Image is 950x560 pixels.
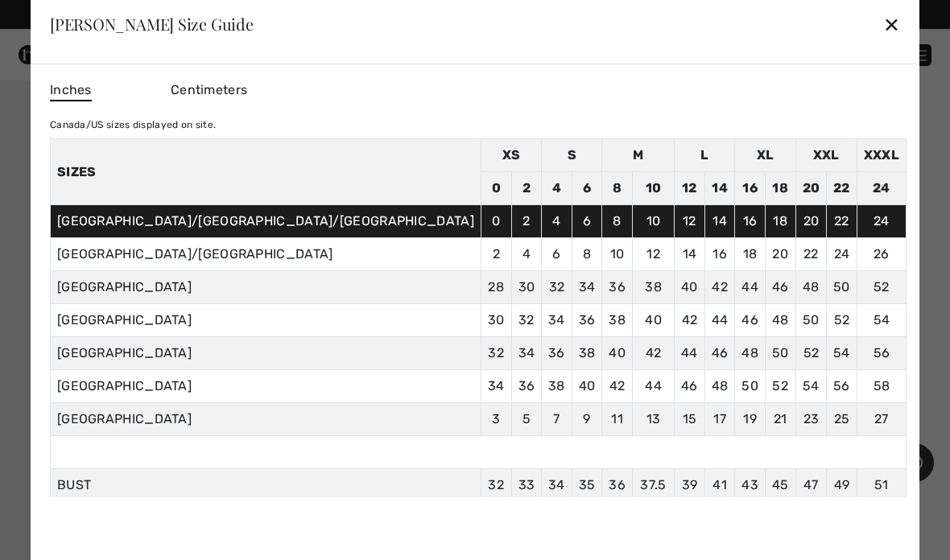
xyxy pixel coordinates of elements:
[602,403,633,436] td: 11
[511,370,542,403] td: 36
[704,304,735,337] td: 44
[735,271,766,304] td: 44
[682,477,698,492] span: 39
[632,403,674,436] td: 13
[741,477,758,492] span: 43
[579,477,596,492] span: 35
[602,304,633,337] td: 38
[704,271,735,304] td: 42
[632,238,674,271] td: 12
[572,370,602,403] td: 40
[50,205,481,238] td: [GEOGRAPHIC_DATA]/[GEOGRAPHIC_DATA]/[GEOGRAPHIC_DATA]
[542,238,572,271] td: 6
[542,403,572,436] td: 7
[50,370,481,403] td: [GEOGRAPHIC_DATA]
[765,271,795,304] td: 46
[572,304,602,337] td: 36
[735,304,766,337] td: 46
[765,304,795,337] td: 48
[511,337,542,370] td: 34
[572,403,602,436] td: 9
[481,205,511,238] td: 0
[795,271,827,304] td: 48
[481,403,511,436] td: 3
[765,337,795,370] td: 50
[50,238,481,271] td: [GEOGRAPHIC_DATA]/[GEOGRAPHIC_DATA]
[632,304,674,337] td: 40
[857,337,906,370] td: 56
[857,172,906,205] td: 24
[572,238,602,271] td: 8
[511,238,542,271] td: 4
[511,205,542,238] td: 2
[857,271,906,304] td: 52
[704,238,735,271] td: 16
[857,238,906,271] td: 26
[827,403,857,436] td: 25
[50,139,481,205] th: Sizes
[704,403,735,436] td: 17
[50,80,92,101] span: Inches
[675,271,705,304] td: 40
[795,172,827,205] td: 20
[542,337,572,370] td: 36
[542,370,572,403] td: 38
[548,477,565,492] span: 34
[735,370,766,403] td: 50
[542,271,572,304] td: 32
[704,337,735,370] td: 46
[735,403,766,436] td: 19
[602,271,633,304] td: 36
[795,238,827,271] td: 22
[481,271,511,304] td: 28
[857,304,906,337] td: 54
[632,172,674,205] td: 10
[572,205,602,238] td: 6
[171,82,247,97] span: Centimeters
[518,477,535,492] span: 33
[675,403,705,436] td: 15
[735,205,766,238] td: 16
[857,370,906,403] td: 58
[602,172,633,205] td: 8
[834,477,850,492] span: 49
[632,205,674,238] td: 10
[765,172,795,205] td: 18
[735,139,795,172] td: XL
[827,337,857,370] td: 54
[542,139,602,172] td: S
[50,337,481,370] td: [GEOGRAPHIC_DATA]
[704,172,735,205] td: 14
[827,172,857,205] td: 22
[481,139,541,172] td: XS
[609,477,626,492] span: 36
[50,271,481,304] td: [GEOGRAPHIC_DATA]
[827,304,857,337] td: 52
[765,403,795,436] td: 21
[795,403,827,436] td: 23
[50,403,481,436] td: [GEOGRAPHIC_DATA]
[772,477,789,492] span: 45
[640,477,666,492] span: 37.5
[857,403,906,436] td: 27
[795,139,857,172] td: XXL
[675,139,735,172] td: L
[735,238,766,271] td: 18
[602,205,633,238] td: 8
[481,337,511,370] td: 32
[632,337,674,370] td: 42
[765,370,795,403] td: 52
[50,117,907,132] div: Canada/US sizes displayed on site.
[675,172,705,205] td: 12
[795,205,827,238] td: 20
[602,370,633,403] td: 42
[795,370,827,403] td: 54
[765,238,795,271] td: 20
[827,370,857,403] td: 56
[675,205,705,238] td: 12
[827,205,857,238] td: 22
[874,477,889,492] span: 51
[632,271,674,304] td: 38
[675,337,705,370] td: 44
[765,205,795,238] td: 18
